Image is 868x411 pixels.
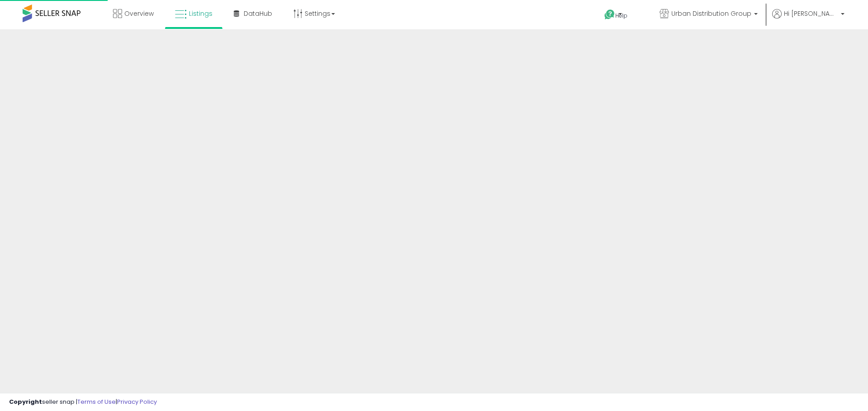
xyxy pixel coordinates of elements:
[77,397,116,406] a: Terms of Use
[9,398,157,406] div: seller snap | |
[124,9,154,18] span: Overview
[615,12,627,19] span: Help
[189,9,212,18] span: Listings
[671,9,751,18] span: Urban Distribution Group
[9,397,42,406] strong: Copyright
[604,9,615,20] i: Get Help
[784,9,838,18] span: Hi [PERSON_NAME]
[597,2,645,29] a: Help
[244,9,272,18] span: DataHub
[772,9,844,29] a: Hi [PERSON_NAME]
[117,397,157,406] a: Privacy Policy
